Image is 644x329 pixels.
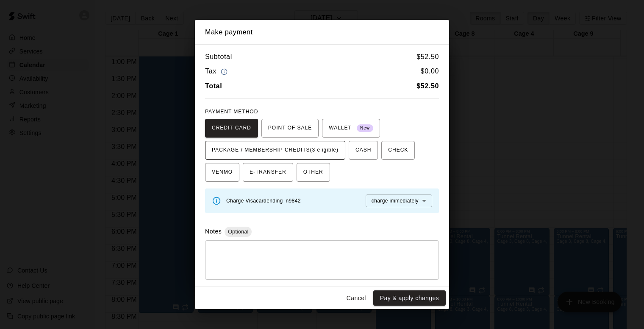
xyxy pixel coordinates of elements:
[205,109,258,115] span: PAYMENT METHOD
[212,143,339,157] span: PACKAGE / MEMBERSHIP CREDITS (3 eligible)
[243,163,293,182] button: E-TRANSFER
[195,20,449,45] h2: Make payment
[416,82,439,90] b: $ 52.50
[226,198,301,204] span: Charge Visa card ending in 9842
[372,198,419,204] span: charge immediately
[205,163,239,182] button: VENMO
[261,119,319,138] button: POINT OF SALE
[212,121,251,135] span: CREDIT CARD
[329,121,373,135] span: WALLET
[357,123,373,134] span: New
[421,66,439,77] h6: $ 0.00
[250,166,286,179] span: E-TRANSFER
[205,66,230,77] h6: Tax
[373,290,446,306] button: Pay & apply changes
[349,141,378,160] button: CASH
[205,119,258,138] button: CREDIT CARD
[297,163,330,182] button: OTHER
[268,121,312,135] span: POINT OF SALE
[205,51,232,62] h6: Subtotal
[343,290,370,306] button: Cancel
[205,141,345,160] button: PACKAGE / MEMBERSHIP CREDITS(3 eligible)
[205,82,222,90] b: Total
[355,143,371,157] span: CASH
[205,228,222,235] label: Notes
[381,141,415,160] button: CHECK
[212,166,233,179] span: VENMO
[225,228,252,235] span: Optional
[388,143,408,157] span: CHECK
[416,51,439,62] h6: $ 52.50
[322,119,380,138] button: WALLET New
[303,166,323,179] span: OTHER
